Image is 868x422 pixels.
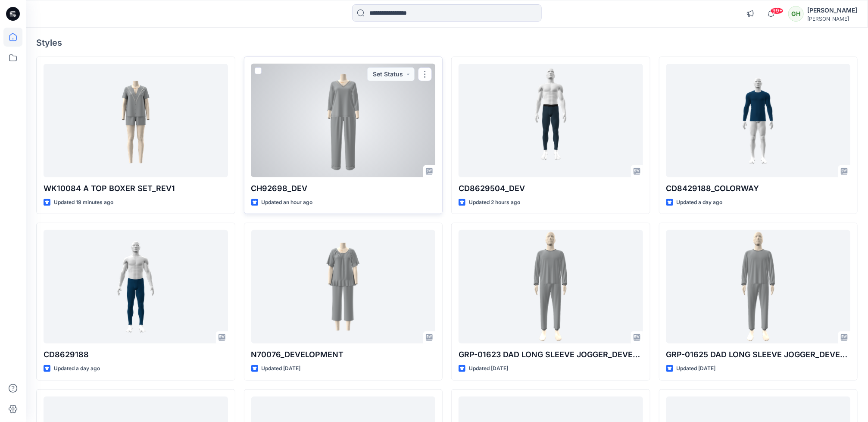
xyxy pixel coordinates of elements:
h4: Styles [36,38,858,48]
a: CH92698_DEV [251,64,436,177]
a: GRP-01623 DAD LONG SLEEVE JOGGER_DEVEL0PMENT [459,230,643,343]
a: WK10084 A TOP BOXER SET_REV1 [44,64,228,177]
p: N70076_DEVELOPMENT [251,349,436,361]
p: GRP-01623 DAD LONG SLEEVE JOGGER_DEVEL0PMENT [459,349,643,361]
a: CD8429188_COLORWAY [666,64,851,177]
div: GH [788,6,804,22]
a: CD8629188 [44,230,228,343]
a: GRP-01625 DAD LONG SLEEVE JOGGER_DEVEL0PMENT [666,230,851,343]
p: Updated 2 hours ago [469,198,520,207]
p: WK10084 A TOP BOXER SET_REV1 [44,183,228,195]
a: CD8629504_DEV [459,64,643,177]
p: Updated an hour ago [262,198,313,207]
p: Updated [DATE] [469,364,508,373]
p: Updated [DATE] [262,364,301,373]
p: Updated 19 minutes ago [54,198,113,207]
div: [PERSON_NAME] [807,5,857,16]
p: CH92698_DEV [251,183,436,195]
p: GRP-01625 DAD LONG SLEEVE JOGGER_DEVEL0PMENT [666,349,851,361]
p: Updated a day ago [54,364,100,373]
p: CD8429188_COLORWAY [666,183,851,195]
div: [PERSON_NAME] [807,16,857,22]
p: Updated [DATE] [677,364,716,373]
a: N70076_DEVELOPMENT [251,230,436,343]
p: CD8629504_DEV [459,183,643,195]
span: 99+ [771,7,784,14]
p: CD8629188 [44,349,228,361]
p: Updated a day ago [677,198,723,207]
